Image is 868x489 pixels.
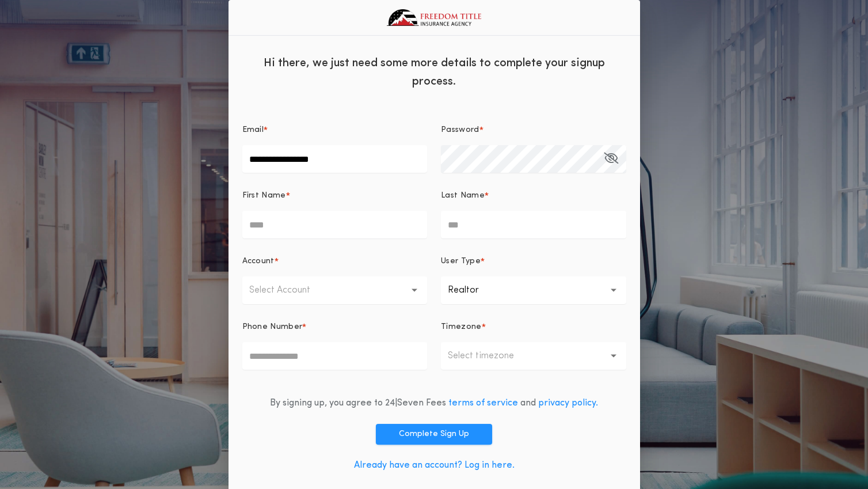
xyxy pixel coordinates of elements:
button: Select Account [242,276,428,304]
p: First Name [242,190,286,202]
p: Timezone [441,321,482,333]
img: logo [387,9,481,26]
button: Realtor [441,276,626,304]
input: Last Name* [441,211,626,238]
input: Password* [441,145,626,173]
a: terms of service [448,399,518,408]
p: Password [441,124,479,136]
a: privacy policy. [538,399,598,408]
input: Phone Number* [242,342,428,370]
button: Complete Sign Up [376,424,492,445]
p: Realtor [448,283,497,297]
p: Select Account [249,283,329,297]
p: Email [242,124,264,136]
input: Email* [242,145,428,173]
div: Hi there, we just need some more details to complete your signup process. [229,45,640,97]
p: Phone Number [242,321,303,333]
input: First Name* [242,211,428,238]
button: Select timezone [441,342,626,370]
p: Select timezone [448,349,532,363]
p: User Type [441,256,481,267]
a: Already have an account? Log in here. [354,461,515,470]
p: Last Name [441,190,485,202]
p: Account [242,256,275,267]
button: Password* [604,145,618,173]
div: By signing up, you agree to 24|Seven Fees and [270,396,598,410]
